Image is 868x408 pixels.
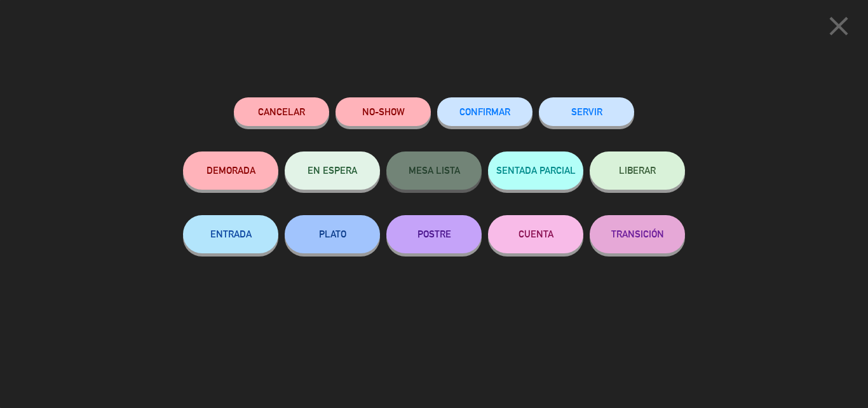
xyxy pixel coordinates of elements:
[459,106,510,117] span: CONFIRMAR
[619,165,656,176] span: LIBERAR
[590,215,685,253] button: TRANSICIÓN
[234,97,329,126] button: Cancelar
[437,97,532,126] button: CONFIRMAR
[285,151,380,190] button: EN ESPERA
[285,215,380,253] button: PLATO
[386,215,482,253] button: POSTRE
[488,215,583,253] button: CUENTA
[183,215,278,253] button: ENTRADA
[386,151,482,190] button: MESA LISTA
[590,151,685,190] button: LIBERAR
[488,151,583,190] button: SENTADA PARCIAL
[539,97,634,126] button: SERVIR
[819,10,858,47] button: close
[183,151,278,190] button: DEMORADA
[336,97,431,126] button: NO-SHOW
[823,10,855,42] i: close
